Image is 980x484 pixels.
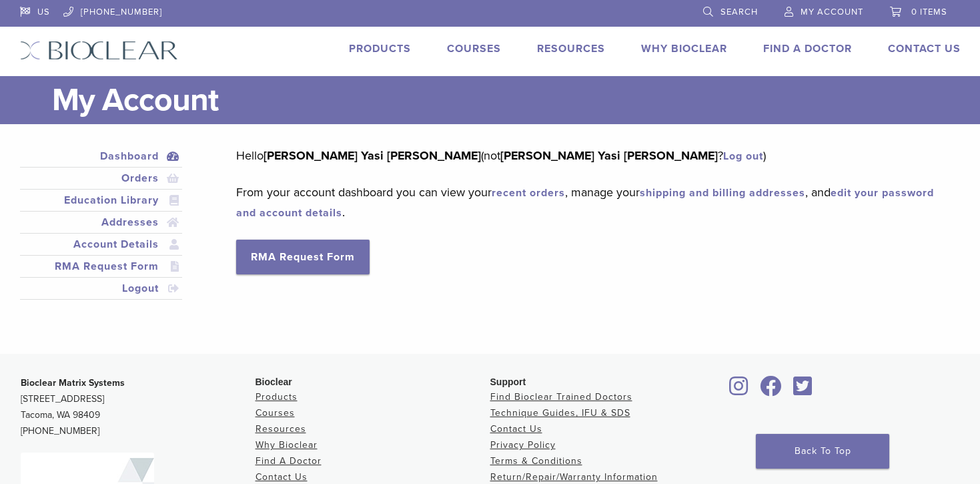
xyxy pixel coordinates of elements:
[641,42,727,55] a: Why Bioclear
[490,377,526,387] span: Support
[756,384,787,397] a: Bioclear
[447,42,501,55] a: Courses
[23,280,180,296] a: Logout
[256,391,298,403] a: Products
[23,170,180,186] a: Orders
[490,439,556,451] a: Privacy Policy
[256,471,308,483] a: Contact Us
[23,148,180,164] a: Dashboard
[490,407,630,419] a: Technique Guides, IFU & SDS
[789,384,817,397] a: Bioclear
[763,42,852,55] a: Find A Doctor
[492,186,565,200] a: recent orders
[490,471,658,483] a: Return/Repair/Warranty Information
[723,150,763,163] a: Log out
[20,146,183,316] nav: Account pages
[23,236,180,252] a: Account Details
[256,407,295,419] a: Courses
[490,423,542,435] a: Contact Us
[490,455,582,467] a: Terms & Conditions
[256,455,322,467] a: Find A Doctor
[756,434,889,469] a: Back To Top
[911,7,947,17] span: 0 items
[20,41,178,60] img: Bioclear
[500,148,718,163] strong: [PERSON_NAME] Yasi [PERSON_NAME]
[236,146,940,166] p: Hello (not ? )
[23,192,180,208] a: Education Library
[236,182,940,222] p: From your account dashboard you can view your , manage your , and .
[23,214,180,230] a: Addresses
[349,42,411,55] a: Products
[264,148,481,163] strong: [PERSON_NAME] Yasi [PERSON_NAME]
[21,377,125,389] strong: Bioclear Matrix Systems
[236,240,370,274] a: RMA Request Form
[256,423,306,435] a: Resources
[256,439,318,451] a: Why Bioclear
[801,7,863,17] span: My Account
[52,76,961,124] h1: My Account
[23,258,180,274] a: RMA Request Form
[640,186,805,200] a: shipping and billing addresses
[537,42,605,55] a: Resources
[888,42,961,55] a: Contact Us
[256,377,292,387] span: Bioclear
[490,391,632,403] a: Find Bioclear Trained Doctors
[725,384,753,397] a: Bioclear
[720,7,758,17] span: Search
[21,375,256,439] p: [STREET_ADDRESS] Tacoma, WA 98409 [PHONE_NUMBER]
